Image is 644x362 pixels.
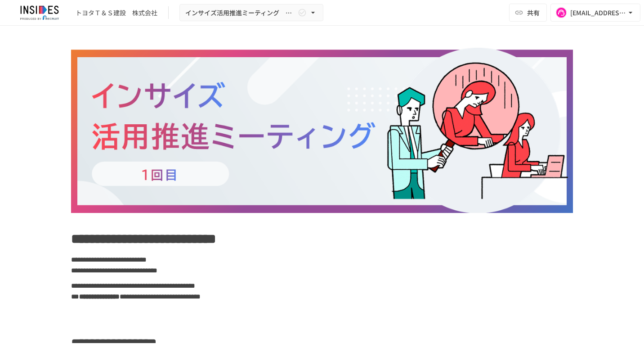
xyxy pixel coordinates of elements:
[527,8,540,18] span: 共有
[11,5,68,20] img: JmGSPSkPjKwBq77AtHmwC7bJguQHJlCRQfAXtnx4WuV
[570,7,626,18] div: [EMAIL_ADDRESS][DOMAIN_NAME]
[71,48,573,213] img: qfRHfZFm8a7ASaNhle0fjz45BnORTh7b5ErIF9ySDQ9
[179,4,323,22] button: インサイズ活用推進ミーティング ～1回目～
[509,4,547,22] button: 共有
[185,7,296,18] span: インサイズ活用推進ミーティング ～1回目～
[76,8,157,18] div: トヨタＴ＆Ｓ建設 株式会社
[550,4,640,22] button: [EMAIL_ADDRESS][DOMAIN_NAME]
